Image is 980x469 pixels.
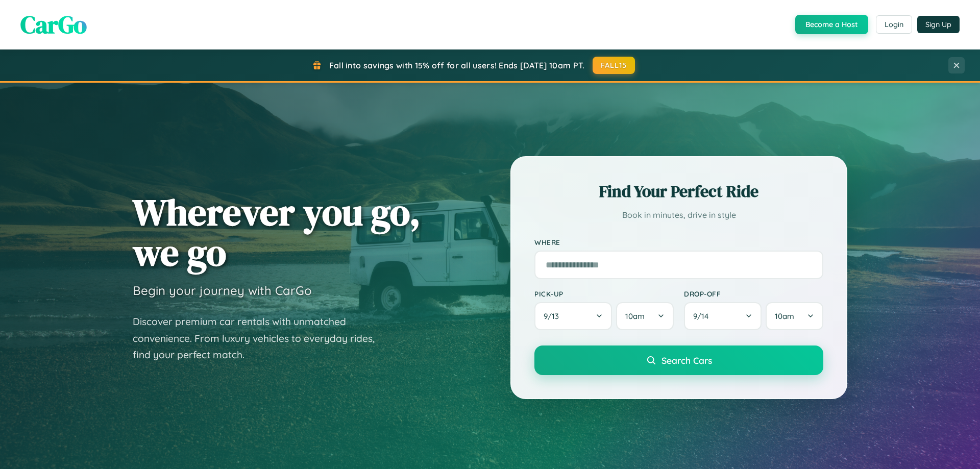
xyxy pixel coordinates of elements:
[616,302,674,330] button: 10am
[133,313,388,363] p: Discover premium car rentals with unmatched convenience. From luxury vehicles to everyday rides, ...
[661,355,712,366] span: Search Cars
[329,60,585,70] span: Fall into savings with 15% off for all users! Ends [DATE] 10am PT.
[876,15,912,34] button: Login
[20,8,87,41] span: CarGo
[684,302,762,330] button: 9/14
[593,57,635,74] button: FALL15
[693,311,714,321] span: 9 / 14
[133,192,421,273] h1: Wherever you go, we go
[534,238,823,246] label: Where
[534,345,823,375] button: Search Cars
[795,15,868,34] button: Become a Host
[917,16,960,33] button: Sign Up
[544,311,564,321] span: 9 / 13
[684,289,823,298] label: Drop-off
[766,302,823,330] button: 10am
[534,208,823,223] p: Book in minutes, drive in style
[625,311,645,321] span: 10am
[534,289,674,298] label: Pick-up
[775,311,794,321] span: 10am
[133,283,312,298] h3: Begin your journey with CarGo
[534,302,612,330] button: 9/13
[534,180,823,203] h2: Find Your Perfect Ride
